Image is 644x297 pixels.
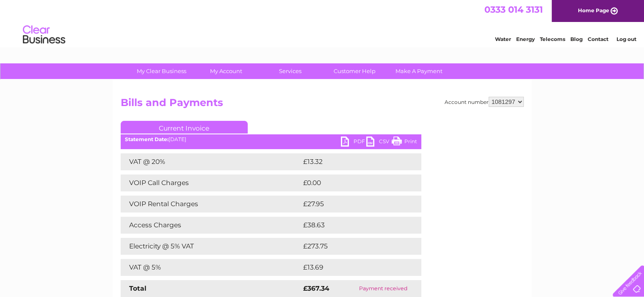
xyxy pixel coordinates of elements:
div: Clear Business is a trading name of Verastar Limited (registered in [GEOGRAPHIC_DATA] No. 3667643... [122,5,522,41]
a: Water [495,36,511,42]
img: logo.png [22,22,66,48]
a: Current Invoice [121,121,248,134]
a: My Clear Business [127,63,196,79]
strong: £367.34 [303,284,329,292]
a: CSV [366,136,392,149]
a: Customer Help [320,63,390,79]
a: Services [255,63,325,79]
div: [DATE] [121,136,421,142]
a: Contact [588,36,608,42]
td: VAT @ 20% [121,153,301,170]
b: Statement Date: [125,136,169,142]
td: £27.95 [301,196,404,213]
a: My Account [191,63,261,79]
td: Access Charges [121,217,301,234]
td: VAT @ 5% [121,259,301,276]
a: Log out [616,36,636,42]
td: VOIP Call Charges [121,174,301,191]
td: £13.69 [301,259,404,276]
a: Print [392,136,417,149]
td: £38.63 [301,217,404,234]
a: Telecoms [540,36,565,42]
strong: Total [129,284,146,292]
div: Account number [445,97,524,107]
h2: Bills and Payments [121,97,524,113]
a: PDF [341,136,366,149]
td: Electricity @ 5% VAT [121,238,301,255]
td: Payment received [345,280,421,297]
a: Blog [570,36,583,42]
td: £0.00 [301,174,402,191]
a: Make A Payment [384,63,454,79]
td: VOIP Rental Charges [121,196,301,213]
a: Energy [516,36,535,42]
td: £273.75 [301,238,406,255]
td: £13.32 [301,153,403,170]
a: 0333 014 3131 [484,4,543,15]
